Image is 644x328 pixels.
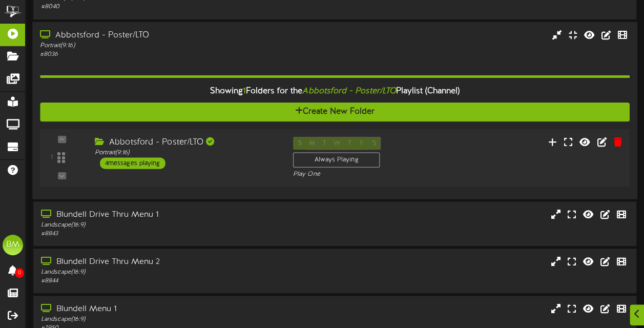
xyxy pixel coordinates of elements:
[95,148,278,157] div: Portrait ( 9:16 )
[41,209,277,221] div: Blundell Drive Thru Menu 1
[41,230,277,238] div: # 8843
[41,268,277,277] div: Landscape ( 16:9 )
[41,303,277,315] div: Blundell Menu 1
[41,221,277,230] div: Landscape ( 16:9 )
[41,277,277,285] div: # 8844
[40,41,277,50] div: Portrait ( 9:16 )
[243,87,246,96] span: 1
[3,235,23,255] div: BM
[41,256,277,268] div: Blundell Drive Thru Menu 2
[293,170,426,178] div: Play One
[41,315,277,324] div: Landscape ( 16:9 )
[40,102,629,121] button: Create New Folder
[95,136,278,148] div: Abbotsford - Poster/LTO
[40,29,277,41] div: Abbotsford - Poster/LTO
[32,80,637,102] div: Showing Folders for the Playlist (Channel)
[100,157,165,169] div: 4 messages playing
[302,87,396,96] i: Abbotsford - Poster/LTO
[15,268,24,278] span: 0
[41,3,277,11] div: # 8040
[40,50,277,58] div: # 8036
[293,152,380,168] div: Always Playing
